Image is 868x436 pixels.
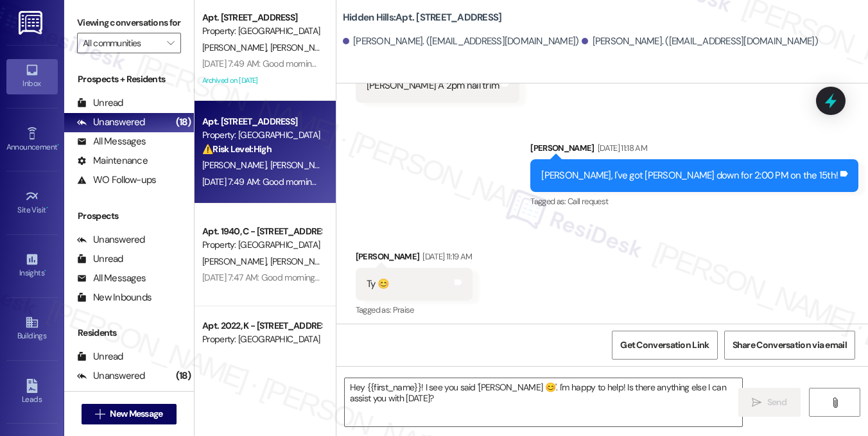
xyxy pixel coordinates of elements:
div: (18) [173,366,194,386]
div: Unanswered [77,369,145,383]
span: [PERSON_NAME] [202,42,270,53]
div: [DATE] 11:18 AM [595,141,647,155]
span: [PERSON_NAME] [270,256,338,267]
div: New Inbounds [77,291,152,304]
button: Send [738,388,801,417]
span: Send [767,396,787,409]
div: Unanswered [77,116,145,129]
div: Archived on [DATE] [201,73,322,89]
a: Insights • [6,249,58,283]
div: Property: [GEOGRAPHIC_DATA] [202,333,321,346]
label: Viewing conversations for [77,13,181,33]
a: Buildings [6,311,58,346]
div: [PERSON_NAME]. ([EMAIL_ADDRESS][DOMAIN_NAME]) [343,35,579,48]
div: Apt. [STREET_ADDRESS] [202,11,321,24]
div: Maintenance [77,154,148,168]
span: [PERSON_NAME] [202,159,270,171]
div: Unread [77,96,123,110]
div: Apt. [STREET_ADDRESS] [202,115,321,128]
a: Site Visit • [6,186,58,220]
span: Share Conversation via email [733,338,847,352]
div: All Messages [77,388,146,402]
div: All Messages [77,272,146,285]
div: Property: [GEOGRAPHIC_DATA] [202,128,321,142]
div: Ty 😊 [367,277,389,291]
div: [PERSON_NAME] [356,250,473,268]
div: Residents [64,326,194,340]
div: Unanswered [77,233,145,247]
div: WO Follow-ups [77,173,156,187]
div: All Messages [77,135,146,148]
div: Property: [GEOGRAPHIC_DATA] [202,238,321,252]
span: Call request [568,196,608,207]
span: [PERSON_NAME] [270,42,334,53]
div: Apt. 2022, K - [STREET_ADDRESS] [202,319,321,333]
a: Inbox [6,59,58,94]
button: New Message [82,404,177,424]
i:  [830,397,840,408]
div: [PERSON_NAME] [530,141,858,159]
span: [PERSON_NAME] [202,256,270,267]
div: Unread [77,252,123,266]
button: Share Conversation via email [724,331,855,360]
span: • [57,141,59,150]
i:  [167,38,174,48]
i:  [95,409,105,419]
div: (18) [173,112,194,132]
button: Get Conversation Link [612,331,717,360]
span: • [44,266,46,275]
div: [PERSON_NAME] A 2pm nail trim [367,79,499,92]
div: Property: [GEOGRAPHIC_DATA] [202,24,321,38]
div: Unread [77,350,123,363]
div: Apt. 1940, C - [STREET_ADDRESS] [202,225,321,238]
div: Tagged as: [530,192,858,211]
div: [PERSON_NAME]. ([EMAIL_ADDRESS][DOMAIN_NAME]) [582,35,818,48]
div: Tagged as: [356,301,473,319]
span: [PERSON_NAME] [270,159,334,171]
div: [PERSON_NAME], I've got [PERSON_NAME] down for 2:00 PM on the 15th! [541,169,838,182]
div: Prospects [64,209,194,223]
div: [DATE] 11:19 AM [419,250,472,263]
span: Get Conversation Link [620,338,709,352]
span: Praise [393,304,414,315]
strong: ⚠️ Risk Level: High [202,143,272,155]
span: New Message [110,407,162,421]
img: ResiDesk Logo [19,11,45,35]
div: Prospects + Residents [64,73,194,86]
a: Leads [6,375,58,410]
textarea: Hey {{first_name}}! I see you said '[PERSON_NAME] 😊'. I'm happy to help! Is there anything else I... [345,378,742,426]
input: All communities [83,33,161,53]
b: Hidden Hills: Apt. [STREET_ADDRESS] [343,11,502,24]
span: • [46,204,48,213]
i:  [752,397,761,408]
